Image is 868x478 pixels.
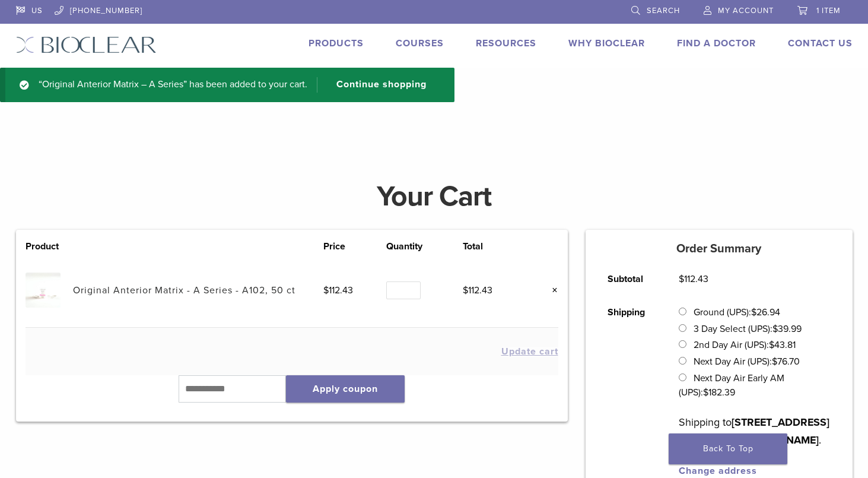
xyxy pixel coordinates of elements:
a: Courses [396,37,444,49]
span: Search [647,6,680,15]
span: $ [772,356,777,368]
bdi: 112.43 [323,284,353,296]
bdi: 112.43 [463,284,492,296]
p: Shipping to . [679,413,830,449]
a: Find A Doctor [677,37,756,49]
strong: [STREET_ADDRESS][US_STATE][PERSON_NAME] [679,416,829,447]
bdi: 39.99 [772,323,802,335]
span: $ [751,306,756,318]
span: $ [323,284,329,296]
bdi: 26.94 [751,306,780,318]
img: Original Anterior Matrix - A Series - A102, 50 ct [26,273,61,308]
span: 1 item [816,6,841,15]
a: Why Bioclear [568,37,645,49]
h1: Your Cart [7,182,861,211]
button: Update cart [501,347,558,356]
bdi: 182.39 [703,387,735,398]
label: Ground (UPS): [694,306,780,318]
th: Total [463,239,526,254]
span: $ [703,387,708,398]
th: Price [323,239,386,254]
span: $ [463,284,468,296]
a: Contact Us [788,37,853,49]
bdi: 76.70 [772,356,800,368]
button: Apply coupon [286,375,405,403]
h5: Order Summary [586,242,853,256]
label: Next Day Air Early AM (UPS): [679,372,784,398]
img: Bioclear [16,36,157,53]
a: Continue shopping [317,77,435,93]
a: Original Anterior Matrix - A Series - A102, 50 ct [73,284,295,296]
a: Remove this item [543,283,558,298]
bdi: 112.43 [679,273,708,285]
span: $ [772,323,778,335]
label: Next Day Air (UPS): [694,356,800,368]
bdi: 43.81 [769,339,796,351]
span: My Account [718,6,774,15]
a: Resources [476,37,536,49]
th: Product [26,239,73,254]
th: Quantity [386,239,463,254]
span: $ [679,273,684,285]
span: $ [769,339,774,351]
a: Products [309,37,364,49]
label: 2nd Day Air (UPS): [694,339,796,351]
a: Back To Top [669,433,787,464]
a: Change address [679,465,757,477]
label: 3 Day Select (UPS): [694,323,802,335]
th: Subtotal [594,262,666,296]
